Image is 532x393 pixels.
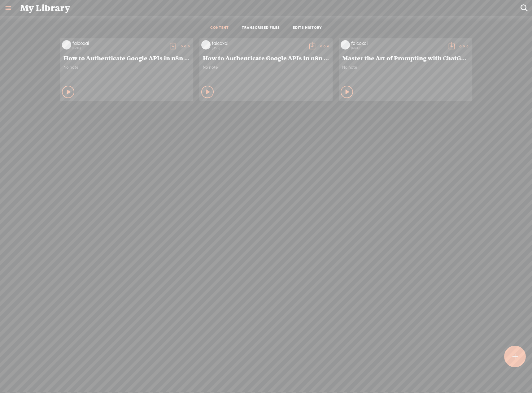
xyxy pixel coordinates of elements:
[212,46,305,50] div: [DATE]
[72,46,165,50] div: [DATE]
[201,40,211,50] img: videoLoading.png
[212,40,305,46] div: falcoxai
[72,40,165,46] div: falcoxai
[293,25,322,31] a: EDITS HISTORY
[341,40,350,50] img: videoLoading.png
[351,46,444,50] div: [DATE]
[342,54,469,62] span: Master the Art of Prompting with ChatGPT
[210,25,229,31] a: CONTENT
[203,54,329,62] span: How to Authenticate Google APIs in n8n – Quick Setup Guide
[63,65,190,70] span: No note
[203,65,329,70] span: No note
[242,25,280,31] a: TRANSCRIBED FILES
[62,40,71,50] img: videoLoading.png
[342,65,469,70] span: No note
[63,54,190,62] span: How to Authenticate Google APIs in n8n – Quick Setup Guide
[351,40,444,46] div: falcoxai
